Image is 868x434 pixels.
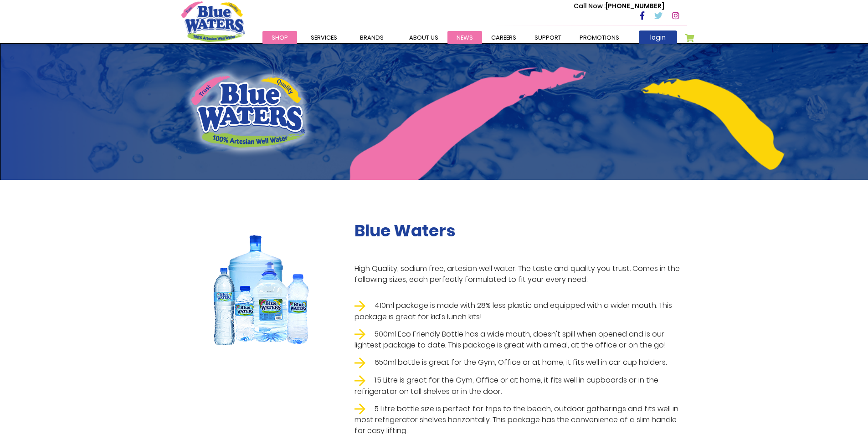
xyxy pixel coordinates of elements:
a: Promotions [570,31,628,44]
a: support [525,31,570,44]
a: News [447,31,482,44]
h2: Blue Waters [354,221,687,240]
a: about us [400,31,447,44]
a: careers [482,31,525,44]
p: High Quality, sodium free, artesian well water. The taste and quality you trust. Comes in the fol... [354,263,687,285]
span: Call Now : [574,1,606,10]
span: Brands [360,33,384,42]
li: 1.5 Litre is great for the Gym, Office or at home, it fits well in cupboards or in the refrigerat... [354,375,687,397]
a: login [639,31,677,44]
li: 500ml Eco Friendly Bottle has a wide mouth, doesn't spill when opened and is our lightest package... [354,329,687,351]
p: [PHONE_NUMBER] [574,1,664,11]
a: store logo [181,1,245,41]
li: 410ml package is made with 28% less plastic and equipped with a wider mouth. This package is grea... [354,300,687,322]
span: Shop [272,33,288,42]
span: Services [311,33,337,42]
li: 650ml bottle is great for the Gym, Office or at home, it fits well in car cup holders. [354,357,687,368]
